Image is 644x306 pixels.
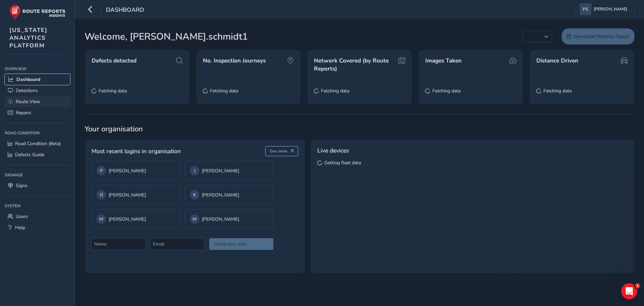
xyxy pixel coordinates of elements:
div: [PERSON_NAME] [97,166,175,175]
img: diamond-layout [580,3,591,15]
button: See more [265,146,299,156]
div: Overview [5,64,70,74]
span: [US_STATE] ANALYTICS PLATFORM [9,26,48,49]
a: Defects Guide [5,149,70,160]
div: [PERSON_NAME] [97,214,175,224]
span: P [100,168,103,174]
span: No. Inspection Journeys [203,57,266,65]
span: Fetching data [99,88,127,94]
div: Road Condition [5,128,70,138]
span: Signs [16,182,28,189]
span: R [100,192,103,198]
span: Getting fleet data [324,160,361,166]
input: Email [150,238,204,250]
span: Defects detected [92,57,137,65]
span: [PERSON_NAME] [594,3,627,15]
span: 1 [635,283,640,289]
span: Detections [16,87,38,94]
span: J [194,168,196,174]
a: Road Condition (Beta) [5,138,70,149]
span: Fetching data [543,88,572,94]
span: Distance Driven [536,57,578,65]
span: Welcome, [PERSON_NAME].schmidt1 [85,30,248,44]
a: Signs [5,180,70,191]
span: Dashboard [106,6,144,15]
span: M [193,216,197,222]
a: Route View [5,96,70,107]
a: Dashboard [5,74,70,85]
input: Name [92,238,146,250]
span: K [193,192,196,198]
span: Fetching data [321,88,349,94]
span: Route View [16,98,40,105]
span: Live devices [317,146,349,155]
div: [PERSON_NAME] [190,214,268,224]
a: Detections [5,85,70,96]
span: Fetching data [210,88,238,94]
span: Defects Guide [15,151,44,158]
a: Users [5,211,70,222]
span: Users [16,213,28,220]
span: Most recent logins in organisation [92,147,181,156]
a: Help [5,222,70,233]
div: [PERSON_NAME] [97,190,175,200]
a: Repairs [5,107,70,118]
button: [PERSON_NAME] [580,3,630,15]
span: Fetching data [432,88,461,94]
span: Images Taken [425,57,462,65]
div: [PERSON_NAME] [190,166,268,175]
span: See more [270,148,287,154]
div: [PERSON_NAME] [190,190,268,200]
span: M [99,216,103,222]
div: Signage [5,170,70,180]
iframe: Intercom live chat [621,283,637,299]
div: System [5,201,70,211]
span: Your organisation [85,124,635,134]
span: Repairs [16,110,31,116]
span: Help [15,224,25,231]
img: rr logo [9,5,65,20]
span: Network Covered (by Route Reports) [314,57,396,73]
span: Road Condition (Beta) [15,140,61,147]
span: Dashboard [16,76,40,83]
